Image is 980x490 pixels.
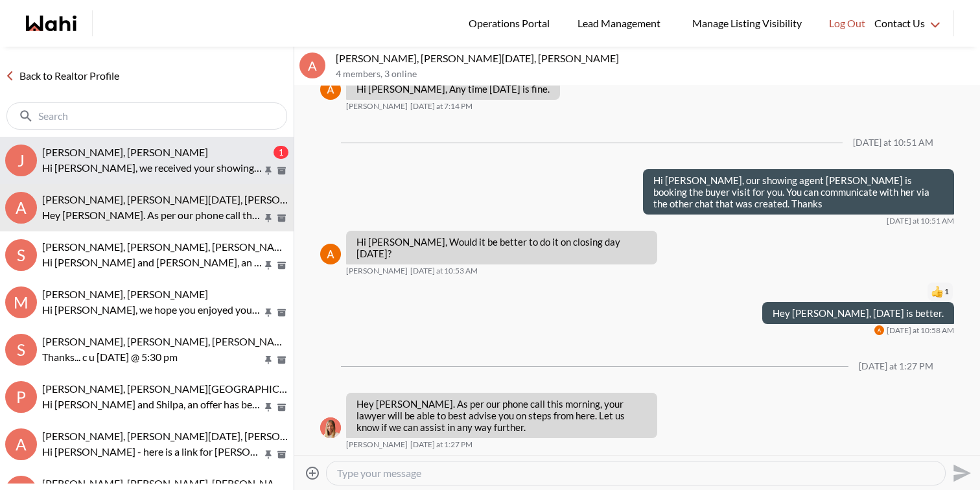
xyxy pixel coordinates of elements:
[5,381,37,413] div: P
[262,213,274,224] button: Pin
[5,428,37,460] div: A
[410,439,472,450] time: 2025-09-02T17:27:40.962Z
[346,266,408,276] span: [PERSON_NAME]
[42,430,495,442] span: [PERSON_NAME], [PERSON_NAME][DATE], [PERSON_NAME], [PERSON_NAME], [PERSON_NAME]
[275,260,288,271] button: Archive
[577,15,665,32] span: Lead Management
[262,165,274,176] button: Pin
[5,239,37,271] div: S
[42,207,262,223] p: Hey [PERSON_NAME]. As per our phone call this morning, your lawyer will be able to best advise yo...
[320,417,341,438] div: Michelle Ryckman
[5,334,37,366] div: S
[356,83,550,95] p: Hi [PERSON_NAME], Any time [DATE] is fine.
[42,193,325,205] span: [PERSON_NAME], [PERSON_NAME][DATE], [PERSON_NAME]
[42,477,293,489] span: [PERSON_NAME], [PERSON_NAME], [PERSON_NAME]
[336,69,975,80] p: 4 members , 3 online
[356,236,647,259] p: Hi [PERSON_NAME], Would it be better to do it on closing day [DATE]?
[42,302,262,318] p: Hi [PERSON_NAME], we hope you enjoyed your showings! Did the properties meet your criteria? What ...
[874,325,884,335] img: A
[42,397,262,412] p: Hi [PERSON_NAME] and Shilpa, an offer has been submitted for [STREET_ADDRESS][PERSON_NAME][PERSON...
[887,216,954,226] time: 2025-08-31T14:51:14.538Z
[42,288,208,300] span: [PERSON_NAME], [PERSON_NAME]
[469,15,554,32] span: Operations Portal
[944,286,949,297] span: 1
[262,260,274,271] button: Pin
[42,146,208,158] span: [PERSON_NAME], [PERSON_NAME]
[874,325,884,335] div: Anwar Abamecha
[262,402,274,413] button: Pin
[26,16,76,31] a: Wahi homepage
[5,286,37,318] div: M
[275,213,288,224] button: Archive
[346,439,408,450] span: [PERSON_NAME]
[410,101,472,111] time: 2025-08-30T23:14:13.902Z
[275,307,288,318] button: Archive
[887,325,954,336] time: 2025-08-31T14:58:04.269Z
[299,52,325,78] div: A
[42,349,262,365] p: Thanks... c u [DATE] @ 5:30 pm
[274,146,288,159] div: 1
[356,398,647,433] p: Hey [PERSON_NAME]. As per our phone call this morning, your lawyer will be able to best advise yo...
[320,244,341,264] div: Anwar Abamecha
[42,335,378,347] span: [PERSON_NAME], [PERSON_NAME], [PERSON_NAME], [PERSON_NAME]
[262,355,274,366] button: Pin
[38,110,258,122] input: Search
[5,192,37,224] div: A
[262,307,274,318] button: Pin
[653,174,944,209] p: Hi [PERSON_NAME], our showing agent [PERSON_NAME] is booking the buyer visit for you. You can com...
[320,244,341,264] img: A
[946,458,975,487] button: Send
[42,240,293,253] span: [PERSON_NAME], [PERSON_NAME], [PERSON_NAME]
[346,101,408,111] span: [PERSON_NAME]
[410,266,478,276] time: 2025-08-31T14:53:31.225Z
[275,165,288,176] button: Archive
[42,444,262,460] p: Hi [PERSON_NAME] - here is a link for [PERSON_NAME] calendar so you can book in a time to speak w...
[42,382,313,395] span: [PERSON_NAME], [PERSON_NAME][GEOGRAPHIC_DATA]
[336,52,975,65] p: [PERSON_NAME], [PERSON_NAME][DATE], [PERSON_NAME]
[320,79,341,100] div: Anwar Abamecha
[5,145,37,176] div: J
[262,449,274,460] button: Pin
[688,15,806,32] span: Manage Listing Visibility
[42,255,262,270] p: Hi [PERSON_NAME] and [PERSON_NAME], an offer has been submitted for [STREET_ADDRESS][PERSON_NAME]...
[275,355,288,366] button: Archive
[859,361,933,372] div: [DATE] at 1:27 PM
[931,286,949,297] button: Reactions: like
[320,417,341,438] img: M
[773,307,944,319] p: Hey [PERSON_NAME], [DATE] is better.
[853,137,933,148] div: [DATE] at 10:51 AM
[829,15,865,32] span: Log Out
[275,449,288,460] button: Archive
[275,402,288,413] button: Archive
[337,467,935,480] textarea: Type your message
[320,79,341,100] img: A
[42,160,262,176] p: Hi [PERSON_NAME], we received your showing requests - exciting 🎉 . We will be in touch shortly.
[757,281,954,302] div: Reaction list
